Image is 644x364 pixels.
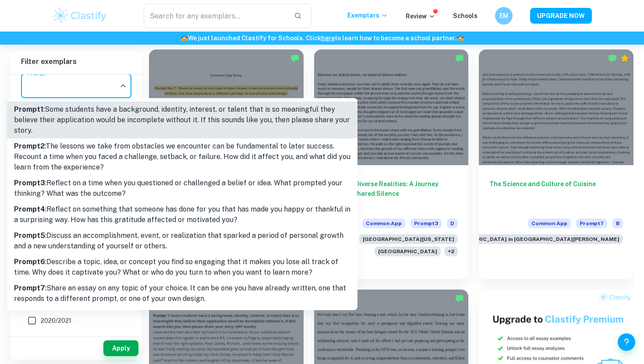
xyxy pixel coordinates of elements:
p: : Reflect on something that someone has done for you that has made you happy or thankful in a sur... [14,204,350,225]
b: Prompt 5 [14,231,45,240]
b: Prompt 3 [14,179,45,187]
b: Prompt 7 [14,284,45,292]
p: : Share an essay on any topic of your choice. It can be one you have already written, one that re... [14,283,350,304]
p: : Reflect on a time when you questioned or challenged a belief or idea. What prompted your thinki... [14,178,350,199]
b: Prompt 6 [14,258,45,266]
p: : The lessons we take from obstacles we encounter can be fundamental to later success. Recount a ... [14,141,350,173]
b: Prompt 4 [14,205,45,213]
b: Prompt 2 [14,142,45,150]
p: : Discuss an accomplishment, event, or realization that sparked a period of personal growth and a... [14,230,350,251]
p: : Some students have a background, identity, interest, or talent that is so meaningful they belie... [14,104,350,136]
b: Prompt 1 [14,105,43,113]
p: : Describe a topic, idea, or concept you find so engaging that it makes you lose all track of tim... [14,257,350,278]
